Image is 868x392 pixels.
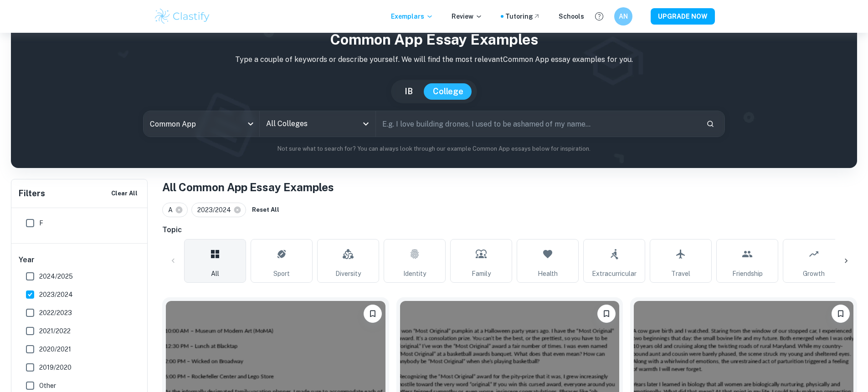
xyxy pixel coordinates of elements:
button: Open [360,117,372,130]
div: Common App [144,111,259,137]
span: Health [538,269,558,279]
span: 2020/2021 [39,344,71,354]
span: F [39,218,43,228]
button: Bookmark [832,305,850,323]
h6: Filters [19,187,45,200]
img: Clastify logo [154,7,211,25]
h1: All Common App Essay Examples [162,179,857,195]
h6: Topic [162,224,857,235]
span: 2023/2024 [197,205,235,215]
button: IB [395,83,422,100]
h6: Year [19,255,141,265]
span: A [168,205,177,215]
span: 2021/2022 [39,326,71,336]
button: Search [703,116,718,132]
button: Bookmark [364,305,382,323]
span: Identity [403,269,426,279]
h6: AN [618,11,628,21]
span: All [211,269,219,279]
a: Schools [559,11,584,21]
a: Tutoring [505,11,540,21]
span: Extracurricular [592,269,637,279]
button: Clear All [109,187,140,200]
span: Family [472,269,491,279]
p: Review [452,11,483,21]
span: 2019/2020 [39,362,72,372]
span: 2022/2023 [39,308,72,318]
span: Growth [803,269,825,279]
h1: Common App Essay Examples [18,29,850,51]
p: Not sure what to search for? You can always look through our example Common App essays below for ... [18,144,850,153]
div: 2023/2024 [191,203,246,217]
p: Type a couple of keywords or describe yourself. We will find the most relevant Common App essay e... [18,54,850,65]
span: Diversity [335,269,361,279]
button: Reset All [250,203,282,217]
span: 2023/2024 [39,290,73,300]
button: AN [614,7,632,25]
button: UPGRADE NOW [651,8,715,25]
span: Friendship [732,269,763,279]
button: College [424,83,473,100]
button: Help and Feedback [591,9,607,24]
div: A [162,203,188,217]
button: Bookmark [597,305,616,323]
span: 2024/2025 [39,271,73,281]
span: Sport [273,269,290,279]
p: Exemplars [391,11,433,21]
span: Travel [671,269,690,279]
input: E.g. I love building drones, I used to be ashamed of my name... [376,111,699,137]
span: Other [39,381,56,391]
